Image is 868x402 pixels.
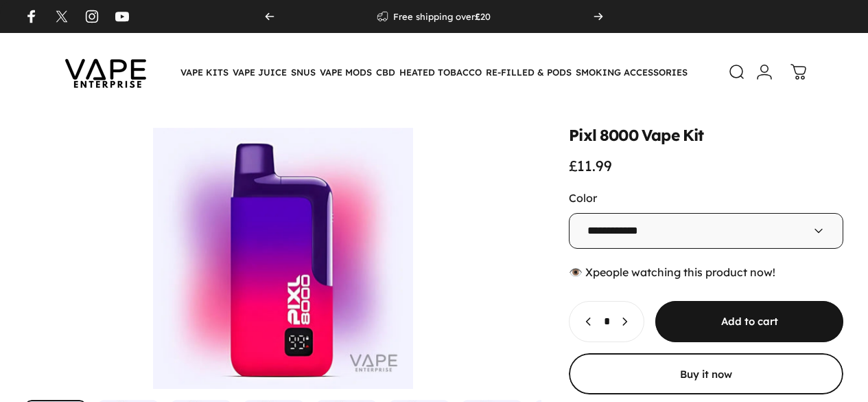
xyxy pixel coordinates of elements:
[374,58,397,87] summary: CBD
[475,11,480,22] strong: £
[683,128,704,144] animate-element: Kit
[569,191,597,205] label: Color
[570,302,601,342] button: Decrease quantity for Pixl 8000 Vape Kit
[231,58,289,87] summary: VAPE JUICE
[642,128,679,144] animate-element: Vape
[178,58,231,87] summary: VAPE KITS
[44,40,167,104] img: Vape Enterprise
[655,301,843,342] button: Add to cart
[289,58,318,87] summary: SNUS
[484,58,574,87] summary: RE-FILLED & PODS
[600,128,638,144] animate-element: 8000
[784,57,814,87] a: 0 items
[14,347,58,388] iframe: chat widget
[569,128,596,144] animate-element: Pixl
[397,58,484,87] summary: HEATED TOBACCO
[574,58,690,87] summary: SMOKING ACCESSORIES
[178,58,690,87] nav: Primary
[569,265,843,279] div: 👁️ people watching this product now!
[318,58,374,87] summary: VAPE MODS
[569,353,843,394] button: Buy it now
[393,11,491,22] p: Free shipping over 20
[612,302,644,342] button: Increase quantity for Pixl 8000 Vape Kit
[25,128,541,389] button: Open media 1 in modal
[569,157,612,175] span: £11.99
